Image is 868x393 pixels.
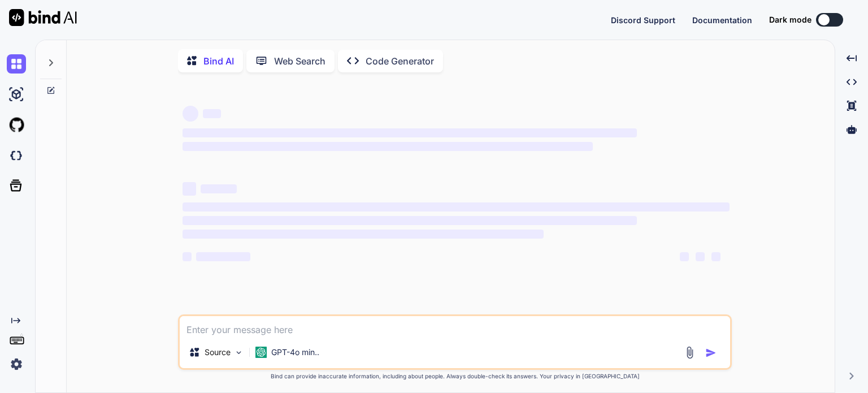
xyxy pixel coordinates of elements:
[183,230,544,239] span: ‌
[9,9,77,26] img: Bind AI
[203,109,221,118] span: ‌
[611,15,675,25] span: Discord Support
[274,54,325,68] p: Web Search
[183,142,593,151] span: ‌
[611,14,675,26] button: Discord Support
[696,252,705,261] span: ‌
[196,252,250,261] span: ‌
[178,372,732,381] p: Bind can provide inaccurate information, including about people. Always double-check its answers....
[692,14,752,26] button: Documentation
[769,14,811,25] span: Dark mode
[234,348,244,357] img: Pick Models
[7,146,26,165] img: darkCloudIdeIcon
[680,252,689,261] span: ‌
[183,202,730,211] span: ‌
[183,128,636,137] span: ‌
[7,54,26,74] img: chat
[203,54,234,68] p: Bind AI
[692,15,752,25] span: Documentation
[711,252,721,261] span: ‌
[183,182,196,196] span: ‌
[705,347,717,359] img: icon
[201,184,237,193] span: ‌
[183,252,192,261] span: ‌
[683,346,696,359] img: attachment
[271,347,319,358] p: GPT-4o min..
[7,85,26,104] img: ai-studio
[7,355,26,374] img: settings
[183,216,636,225] span: ‌
[255,347,267,358] img: GPT-4o mini
[7,115,26,135] img: githubLight
[366,54,434,68] p: Code Generator
[183,106,198,122] span: ‌
[205,347,231,358] p: Source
